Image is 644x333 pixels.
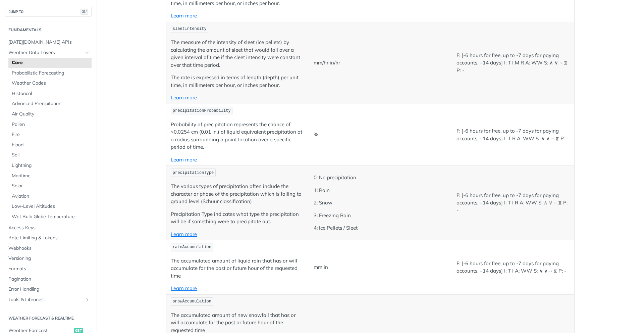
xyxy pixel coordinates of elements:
[8,276,90,283] span: Pagination
[8,150,92,160] a: Soil
[5,295,92,305] a: Tools & LibrariesShow subpages for Tools & Libraries
[173,299,211,304] span: snowAccumulation
[171,285,197,291] a: Learn more
[12,142,90,148] span: Flood
[314,212,447,220] p: 3: Freezing Rain
[5,223,92,233] a: Access Keys
[314,187,447,194] p: 1: Rain
[314,224,447,232] p: 4: Ice Pellets / Sleet
[5,243,92,253] a: Webhooks
[8,191,92,201] a: Aviation
[457,127,570,142] p: F: [-6 hours for free, up to -7 days for paying accounts, +14 days] I: T R A: WW S: ∧ ∨ ~ ⧖ P: -
[8,266,90,272] span: Formats
[12,203,90,210] span: Low-Level Altitudes
[12,80,90,87] span: Weather Codes
[8,255,90,262] span: Versioning
[8,296,83,303] span: Tools & Libraries
[457,52,570,75] p: F: [-6 hours for free, up to -7 days for paying accounts, +14 days] I: T I M R A: WW S: ∧ ∨ ~ ⧖ P: -
[8,171,92,181] a: Maritime
[8,120,92,130] a: Pollen
[8,130,92,140] a: Fire
[8,245,90,252] span: Webhooks
[85,297,90,302] button: Show subpages for Tools & Libraries
[8,225,90,231] span: Access Keys
[171,39,305,69] p: The measure of the intensity of sleet (ice pellets) by calculating the amount of sleet that would...
[8,49,83,56] span: Weather Data Layers
[173,245,211,249] span: rainAccumulation
[5,7,92,17] button: JUMP TO⌘/
[8,286,90,293] span: Error Handling
[5,48,92,58] a: Weather Data LayersHide subpages for Weather Data Layers
[12,90,90,97] span: Historical
[8,99,92,109] a: Advanced Precipitation
[12,213,90,220] span: Wet Bulb Globe Temperature
[12,111,90,117] span: Air Quality
[314,59,447,67] p: mm/hr in/hr
[5,274,92,284] a: Pagination
[8,181,92,191] a: Solar
[8,78,92,88] a: Weather Codes
[171,183,305,205] p: The various types of precipitation often include the character or phase of the precipitation whic...
[5,264,92,274] a: Formats
[8,235,90,241] span: Rate Limiting & Tokens
[5,315,92,321] h2: Weather Forecast & realtime
[5,37,92,47] a: [DATE][DOMAIN_NAME] APIs
[173,27,207,31] span: sleetIntensity
[314,131,447,139] p: %
[5,253,92,264] a: Versioning
[5,284,92,294] a: Error Handling
[314,199,447,207] p: 2: Snow
[8,212,92,222] a: Wet Bulb Globe Temperature
[12,193,90,200] span: Aviation
[171,74,305,89] p: The rate is expressed in terms of length (depth) per unit time, in millimeters per hour, or inche...
[12,131,90,138] span: Fire
[8,140,92,150] a: Flood
[173,108,231,113] span: precipitationProbability
[314,264,447,271] p: mm in
[314,174,447,182] p: 0: No precipitation
[171,12,197,19] a: Learn more
[8,58,92,68] a: Core
[12,100,90,107] span: Advanced Precipitation
[171,210,305,226] p: Precipitation Type indicates what type the precipitation will be if something were to precipitate...
[12,121,90,128] span: Pollen
[171,156,197,163] a: Learn more
[8,39,90,46] span: [DATE][DOMAIN_NAME] APIs
[12,59,90,66] span: Core
[8,160,92,171] a: Lightning
[8,201,92,211] a: Low-Level Altitudes
[457,260,570,275] p: F: [-6 hours for free, up to -7 days for paying accounts, +14 days] I: T I A: WW S: ∧ ∨ ~ ⧖ P: -
[5,233,92,243] a: Rate Limiting & Tokens
[171,231,197,237] a: Learn more
[171,121,305,151] p: Probability of precipitation represents the chance of >0.0254 cm (0.01 in.) of liquid equivalent ...
[173,171,214,175] span: precipitationType
[12,173,90,179] span: Maritime
[171,257,305,280] p: The accumulated amount of liquid rain that has or will accumulate for the past or future hour of ...
[12,162,90,169] span: Lightning
[8,109,92,119] a: Air Quality
[12,70,90,77] span: Probabilistic Forecasting
[12,152,90,158] span: Soil
[12,183,90,189] span: Solar
[80,9,88,15] span: ⌘/
[8,68,92,78] a: Probabilistic Forecasting
[5,27,92,33] h2: Fundamentals
[8,89,92,99] a: Historical
[457,192,570,215] p: F: [-6 hours for free, up to -7 days for paying accounts, +14 days] I: T I R A: WW S: ∧ ∨ ~ ⧖ P: -
[85,50,90,55] button: Hide subpages for Weather Data Layers
[171,94,197,101] a: Learn more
